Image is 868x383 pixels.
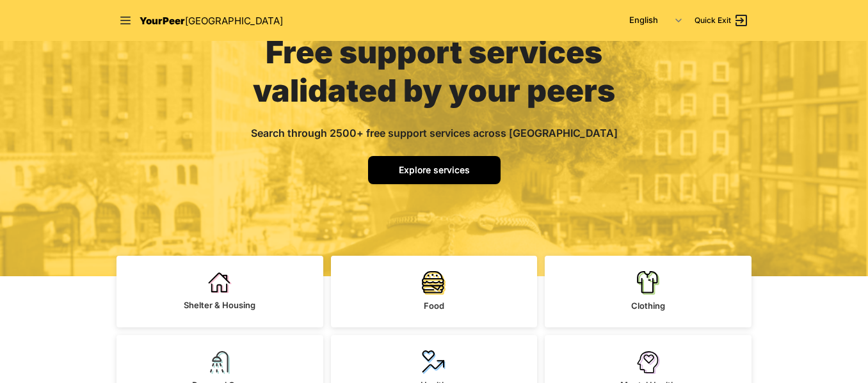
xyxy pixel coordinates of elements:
a: YourPeer[GEOGRAPHIC_DATA] [140,13,283,29]
span: YourPeer [140,15,185,27]
span: Search through 2500+ free support services across [GEOGRAPHIC_DATA] [251,127,618,139]
a: Quick Exit [695,13,749,28]
span: Shelter & Housing [184,300,255,310]
a: Clothing [545,256,751,327]
span: Free support services validated by your peers [253,33,615,109]
span: Clothing [631,301,665,311]
a: Shelter & Housing [117,256,323,327]
span: Explore services [399,164,470,175]
a: Explore services [368,156,501,184]
span: Quick Exit [695,15,731,26]
span: [GEOGRAPHIC_DATA] [185,15,283,27]
span: Food [424,301,444,311]
a: Food [331,256,538,327]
